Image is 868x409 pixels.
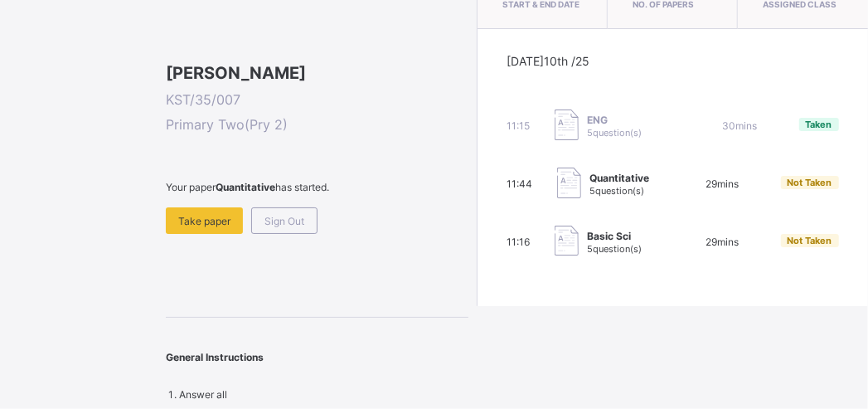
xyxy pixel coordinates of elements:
span: 29 mins [706,178,739,190]
span: Answer all [179,388,227,401]
span: Your paper has started. [166,181,468,193]
img: take_paper.cd97e1aca70de81545fe8e300f84619e.svg [555,110,579,140]
span: Take paper [178,215,230,227]
span: [DATE] 10th /25 [507,54,589,68]
span: KST/35/007 [166,91,468,108]
b: Quantitative [216,181,275,193]
span: 11:16 [507,236,530,248]
span: Primary Two ( Pry 2 ) [166,116,468,133]
span: 5 question(s) [587,127,642,139]
span: ENG [587,114,642,126]
span: 11:15 [507,119,530,132]
span: Sign Out [264,215,304,227]
span: Not Taken [788,177,832,188]
span: [PERSON_NAME] [166,63,468,83]
span: Taken [806,119,832,130]
span: Not Taken [788,235,832,246]
span: 5 question(s) [587,243,642,255]
span: 11:44 [507,178,532,190]
img: take_paper.cd97e1aca70de81545fe8e300f84619e.svg [557,168,581,198]
span: Quantitative [589,172,649,184]
img: take_paper.cd97e1aca70de81545fe8e300f84619e.svg [555,226,579,256]
span: Basic Sci [587,230,642,242]
span: 29 mins [706,236,739,248]
span: General Instructions [166,351,264,363]
span: 5 question(s) [589,185,644,197]
span: 30 mins [723,119,758,132]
